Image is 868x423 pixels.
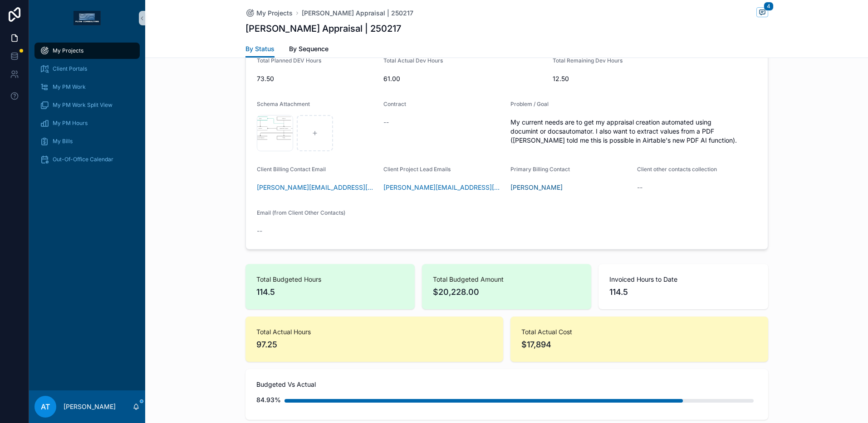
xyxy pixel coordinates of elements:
span: AT [41,401,50,412]
span: Schema Attachment [257,101,310,107]
a: Out-Of-Office Calendar [34,151,140,168]
span: Out-Of-Office Calendar [53,156,113,163]
span: 4 [764,2,774,11]
span: 114.5 [256,286,404,298]
a: My PM Hours [34,115,140,131]
a: My PM Work Split View [34,97,140,113]
span: Budgeted Vs Actual [256,380,757,389]
span: Total Planned DEV Hours [257,57,321,64]
a: My Bills [34,133,140,149]
span: My PM Work [53,83,86,91]
span: My current needs are to get my appraisal creation automated using documint or docsautomator. I al... [510,118,757,145]
span: Total Remaining Dev Hours [553,57,623,64]
span: My PM Hours [53,120,88,127]
div: scrollable content [29,36,145,179]
a: My PM Work [34,79,140,95]
a: [PERSON_NAME][EMAIL_ADDRESS][DOMAIN_NAME] [383,183,503,192]
a: [PERSON_NAME] [510,183,563,192]
span: By Status [245,44,275,53]
span: My Bills [53,138,73,145]
span: Client Billing Contact Email [257,166,326,173]
span: Total Actual Dev Hours [383,57,443,64]
span: 97.25 [256,338,492,351]
span: Total Budgeted Hours [256,275,404,284]
span: Total Actual Cost [521,327,757,336]
span: By Sequence [289,44,329,53]
span: $17,894 [521,338,757,351]
span: -- [637,183,642,192]
span: Contract [383,101,406,107]
span: Email (from Client Other Contacts) [257,209,345,216]
div: 84.93% [256,391,281,409]
a: My Projects [245,9,293,18]
img: App logo [74,11,101,25]
a: By Status [245,41,275,58]
h1: [PERSON_NAME] Appraisal | 250217 [245,22,401,35]
a: My Projects [34,43,140,59]
span: 114.5 [609,286,757,298]
span: Client other contacts collection [637,166,717,173]
a: Client Portals [34,61,140,77]
span: Primary Billing Contact [510,166,570,173]
a: By Sequence [289,41,329,59]
button: 4 [756,7,768,19]
span: Problem / Goal [510,101,549,107]
span: $20,228.00 [433,286,580,298]
span: My Projects [256,9,293,18]
span: 61.00 [383,74,545,83]
span: 12.50 [553,74,672,83]
p: [PERSON_NAME] [64,402,116,411]
span: Client Project Lead Emails [383,166,451,173]
span: Invoiced Hours to Date [609,275,757,284]
span: 73.50 [257,74,377,83]
a: [PERSON_NAME] Appraisal | 250217 [302,9,413,18]
span: Total Budgeted Amount [433,275,580,284]
span: My Projects [53,47,83,54]
span: Total Actual Hours [256,327,492,336]
span: -- [257,226,262,236]
span: Client Portals [53,65,87,72]
span: My PM Work Split View [53,101,113,109]
span: -- [383,118,389,127]
a: [PERSON_NAME][EMAIL_ADDRESS][DOMAIN_NAME] [257,183,377,192]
